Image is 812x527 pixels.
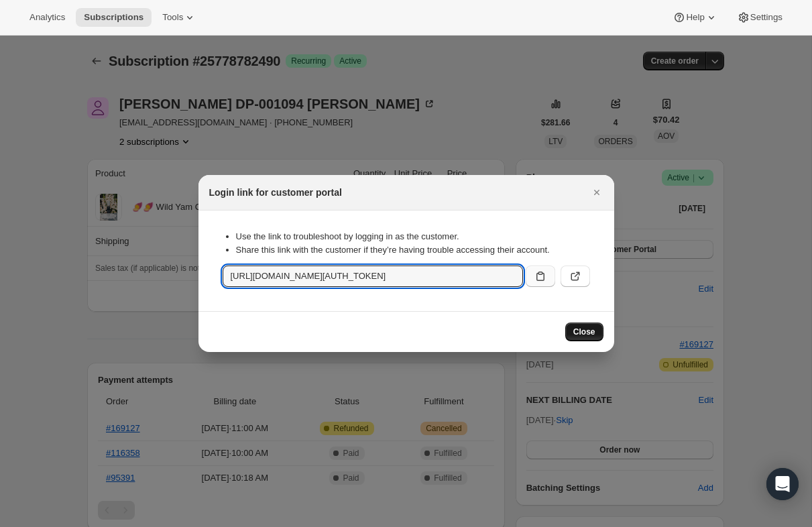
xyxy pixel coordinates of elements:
[750,12,782,23] span: Settings
[154,8,205,27] button: Tools
[162,12,183,23] span: Tools
[686,12,704,23] span: Help
[587,183,606,202] button: Close
[573,327,595,337] span: Close
[76,8,152,27] button: Subscriptions
[729,8,791,27] button: Settings
[766,468,799,500] div: Open Intercom Messenger
[664,8,726,27] button: Help
[236,230,590,243] li: Use the link to troubleshoot by logging in as the customer.
[21,8,73,27] button: Analytics
[236,243,590,257] li: Share this link with the customer if they’re having trouble accessing their account.
[30,12,65,23] span: Analytics
[209,186,342,199] h2: Login link for customer portal
[565,323,603,341] button: Close
[84,12,143,23] span: Subscriptions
